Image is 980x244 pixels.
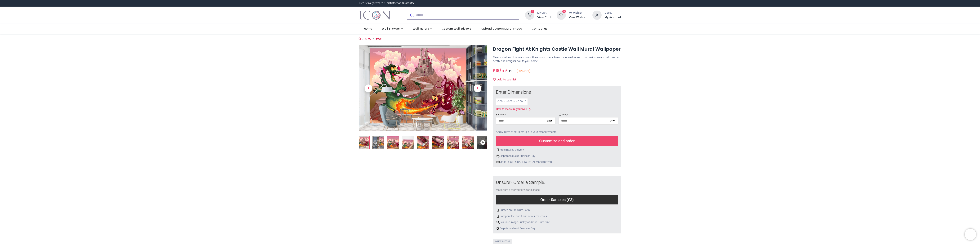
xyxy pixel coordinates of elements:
sup: 0 [562,10,566,13]
div: Made in [GEOGRAPHIC_DATA], Made for You [496,160,618,164]
div: My Cart [537,11,551,15]
a: Wall Murals [408,24,437,34]
a: View Wishlist [569,16,587,19]
div: Evaluate Image Quality at Actual Print Size [496,220,618,224]
img: Icon Wall Stickers [359,10,390,21]
img: Extra product image [402,136,414,149]
span: Wall Murals [413,27,429,31]
span: 36 [511,69,514,73]
span: 18 [496,68,499,73]
a: Boys [376,37,381,40]
img: Dragon Fight At Knights Castle Wall Mural Wallpaper [359,45,487,131]
iframe: Customer reviews powered by Trustpilot [541,1,621,5]
div: Unsure? Order a Sample. [496,179,618,186]
span: £ [493,68,499,73]
span: Width [496,113,555,116]
a: My Account [605,16,621,19]
iframe: Brevo live chat [965,229,976,240]
sup: 0 [531,10,534,13]
div: Free tracked delivery [496,148,618,152]
small: (50% OFF) [516,69,531,73]
div: My Wishlist [569,11,587,15]
span: Upload Custom Mural Image [481,27,522,31]
img: WS-45582-03 [387,136,399,149]
div: Make sure it fits your style and space. [496,188,618,192]
div: Free Delivery Over £15 - Satisfaction Guarantee [359,1,415,5]
a: 0 [557,13,566,17]
span: £ [509,69,514,73]
div: Guest [605,11,621,15]
div: Add 5-10cm of extra margin to your measurements. [496,128,618,136]
div: 0.00 m x 0.00 m = 0.00 m² [496,98,528,105]
a: Shop [365,37,371,40]
span: Custom Wall Stickers [442,27,471,31]
div: Customize and order [496,136,618,146]
div: cm ▾ [547,119,552,123]
h1: Dragon Fight At Knights Castle Wall Mural Wallpaper [493,46,621,52]
div: cm ▾ [610,119,615,123]
div: Enter Dimensions [496,89,618,96]
img: Extra product image [462,136,474,149]
span: Wall Stickers [382,27,400,31]
img: Dragon Fight At Knights Castle Wall Mural Wallpaper [357,136,369,149]
button: Add to wishlistAdd to wishlist [493,76,519,83]
span: Home [364,27,372,31]
div: Dispatches Next Business Day [496,154,618,158]
a: Wall Stickers [377,24,408,34]
a: Previous [359,58,378,118]
button: Submit [407,11,416,19]
a: Logo of Icon Wall Stickers [359,10,390,21]
a: 0 [525,13,534,17]
div: Compare feel and finish of our materials [496,214,618,218]
img: uk [497,160,500,164]
div: Order Samples (£3) [496,195,618,204]
img: WS-45582-02 [372,136,384,149]
div: Printed on Premium Satin [496,208,618,212]
p: Make a statement in any room with a custom made to measure wall mural — the easiest way to add dr... [493,55,621,63]
i: Add to wishlist [493,78,496,81]
div: Dispatches Next Business Day [496,227,618,230]
span: Previous [365,84,372,92]
img: Extra product image [417,136,429,149]
span: Contact us [532,27,547,31]
a: View Cart [537,16,551,19]
img: Extra product image [432,136,444,149]
span: /m² [499,68,507,73]
a: Next [468,58,487,118]
span: Height [559,113,618,116]
img: Extra product image [447,136,459,149]
span: Next [474,84,481,92]
div: How to measure your wall [496,107,527,111]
